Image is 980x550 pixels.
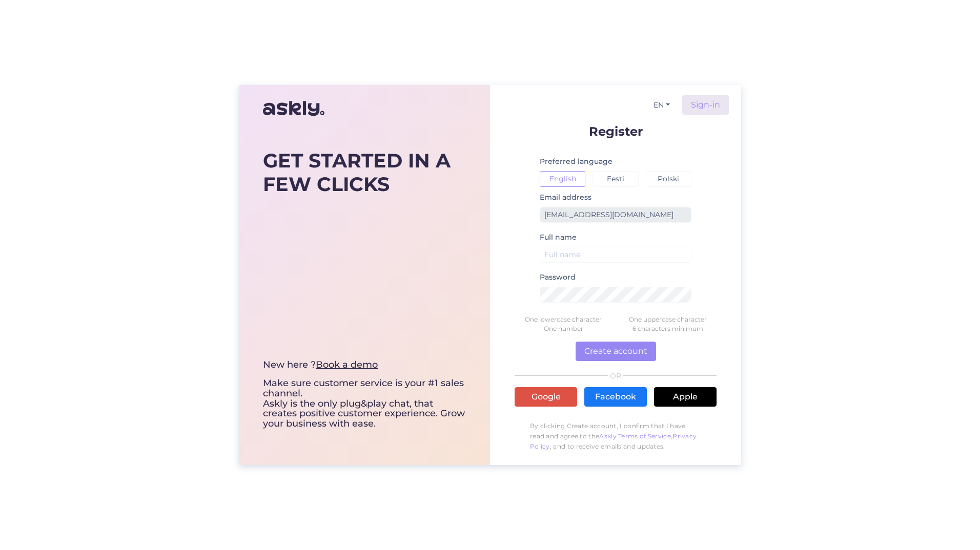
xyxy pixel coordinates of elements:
[515,125,717,138] p: Register
[263,96,324,121] img: Askly
[682,95,729,115] a: Sign-in
[540,192,591,203] label: Email address
[511,315,616,324] div: One lowercase character
[540,272,576,283] label: Password
[511,324,616,333] div: One number
[316,359,378,370] a: Book a demo
[263,149,466,196] div: GET STARTED IN A FEW CLICKS
[616,315,720,324] div: One uppercase character
[540,232,577,243] label: Full name
[540,171,585,187] button: English
[649,98,674,113] button: EN
[616,324,720,333] div: 6 characters minimum
[515,416,717,457] p: By clicking Create account, I confirm that I have read and agree to the , , and to receive emails...
[263,360,466,429] div: Make sure customer service is your #1 sales channel. Askly is the only plug&play chat, that creat...
[540,247,691,263] input: Full name
[654,387,717,407] a: Apple
[608,372,623,379] span: OR
[576,342,656,361] button: Create account
[540,207,691,223] input: Enter email
[584,387,647,407] a: Facebook
[593,171,638,187] button: Eesti
[263,360,466,370] div: New here ?
[515,387,577,407] a: Google
[646,171,691,187] button: Polski
[540,156,612,167] label: Preferred language
[599,432,671,440] a: Askly Terms of Service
